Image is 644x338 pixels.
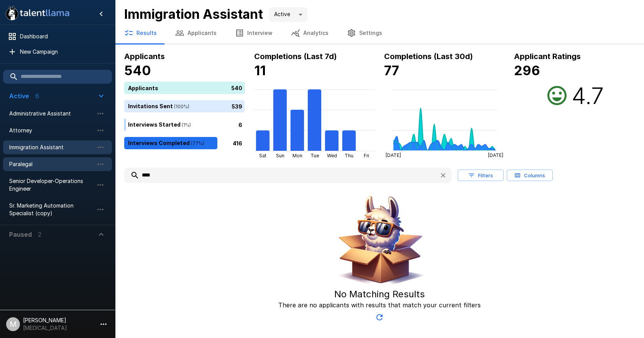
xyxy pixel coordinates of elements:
[338,22,391,44] button: Settings
[372,310,387,325] button: Updated Today - 8:59 AM
[334,288,425,300] h5: No Matching Results
[514,63,540,78] b: 296
[514,52,581,61] b: Applicant Ratings
[278,300,481,310] p: There are no applicants with results that match your current filters
[124,6,263,22] b: Immigration Assistant
[124,52,165,61] b: Applicants
[458,170,504,181] button: Filters
[124,63,151,78] b: 540
[254,52,337,61] b: Completions (Last 7d)
[254,63,266,78] b: 11
[233,139,242,147] p: 416
[238,120,242,129] p: 6
[386,152,401,158] tspan: [DATE]
[345,153,353,158] tspan: Thu
[384,52,473,61] b: Completions (Last 30d)
[276,153,284,158] tspan: Sun
[166,22,226,44] button: Applicants
[259,153,266,158] tspan: Sat
[384,63,399,78] b: 77
[232,102,242,110] p: 539
[327,153,337,158] tspan: Wed
[488,152,503,158] tspan: [DATE]
[282,22,338,44] button: Analytics
[115,22,166,44] button: Results
[269,7,307,22] div: Active
[226,22,282,44] button: Interview
[507,170,553,181] button: Columns
[292,153,302,158] tspan: Mon
[364,153,369,158] tspan: Fri
[231,84,242,92] p: 540
[332,192,427,288] img: Animated document
[310,153,319,158] tspan: Tue
[572,82,604,109] h2: 4.7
